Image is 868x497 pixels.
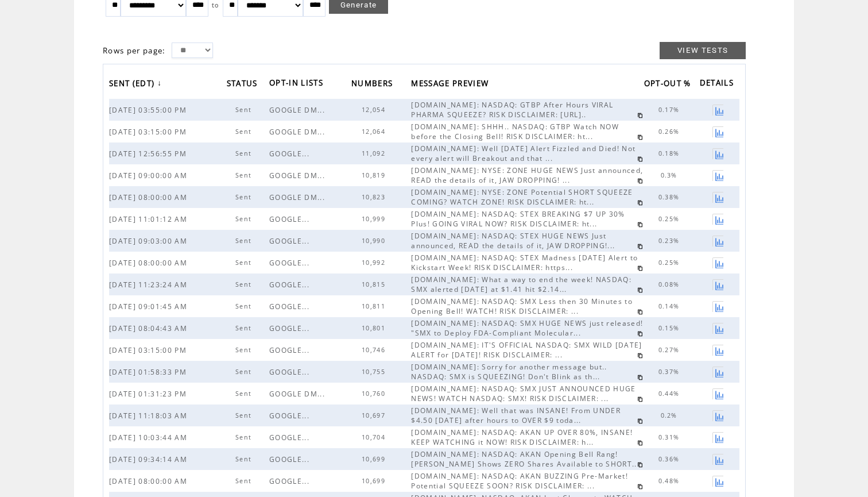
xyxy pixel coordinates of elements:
[351,75,398,94] a: NUMBERS
[109,258,190,268] span: [DATE] 08:00:00 AM
[109,345,189,355] span: [DATE] 03:15:00 PM
[658,390,683,398] span: 0.44%
[658,477,683,485] span: 0.48%
[362,259,388,267] span: 10,992
[109,389,189,399] span: [DATE] 01:31:23 PM
[411,144,635,163] span: [DOMAIN_NAME]: Well [DATE] Alert Fizzled and Died! Not every alert will Breakout and that ...
[411,449,642,469] span: [DOMAIN_NAME]: NASDAQ: AKAN Opening Bell Rang! [PERSON_NAME] Shows ZERO Shares Available to SHORT...
[411,318,643,338] span: [DOMAIN_NAME]: NASDAQ: SMX HUGE NEWS just released! "SMX to Deploy FDA-Compliant Molecular...
[235,455,254,463] span: Sent
[661,171,680,179] span: 0.3%
[411,122,619,141] span: [DOMAIN_NAME]: SHHH.. NASDAQ: GTBP Watch NOW before the Closing Bell! RISK DISCLAIMER: ht...
[411,187,633,207] span: [DOMAIN_NAME]: NYSE: ZONE Potential SHORT SQUEEZE COMING? WATCH ZONE! RISK DISCLAIMER: ht...
[658,237,683,245] span: 0.23%
[411,296,633,316] span: [DOMAIN_NAME]: NASDAQ: SMX Less then 30 Minutes to Opening Bell! WATCH! RISK DISCLAIMER: ...
[109,280,190,290] span: [DATE] 11:23:24 AM
[411,100,613,120] span: [DOMAIN_NAME]: NASDAQ: GTBP After Hours VIRAL PHARMA SQUEEZE? RISK DISCLAIMER: [URL]..
[109,302,190,311] span: [DATE] 09:01:45 AM
[269,323,312,333] span: GOOGLE...
[269,454,312,464] span: GOOGLE...
[109,411,190,421] span: [DATE] 11:18:03 AM
[235,149,254,157] span: Sent
[658,346,683,354] span: 0.27%
[644,75,694,94] span: OPT-OUT %
[269,127,328,137] span: GOOGLE DM...
[109,476,190,486] span: [DATE] 08:00:00 AM
[658,259,683,267] span: 0.25%
[269,75,326,94] span: OPT-IN LISTS
[362,433,388,441] span: 10,704
[362,106,388,114] span: 12,054
[362,171,388,179] span: 10,819
[411,75,491,94] span: MESSAGE PREVIEW
[227,75,261,94] span: STATUS
[269,345,312,355] span: GOOGLE...
[109,127,189,137] span: [DATE] 03:15:00 PM
[658,106,683,114] span: 0.17%
[235,477,254,485] span: Sent
[411,340,642,360] span: [DOMAIN_NAME]: IT'S OFFICIAL NASDAQ: SMX WILD [DATE] ALERT for [DATE]! RISK DISCLAIMER: ...
[660,42,746,59] a: VIEW TESTS
[658,128,683,136] span: 0.26%
[235,324,254,332] span: Sent
[411,406,621,425] span: [DOMAIN_NAME]: Well that was INSANE! From UNDER $4.50 [DATE] after hours to OVER $9 toda...
[269,476,312,486] span: GOOGLE...
[235,433,254,441] span: Sent
[269,389,328,399] span: GOOGLE DM...
[411,253,638,272] span: [DOMAIN_NAME]: NASDAQ: STEX Madness [DATE] Alert to Kickstart Week! RISK DISCLAIMER: https...
[109,454,190,464] span: [DATE] 09:34:14 AM
[235,215,254,223] span: Sent
[109,192,190,202] span: [DATE] 08:00:00 AM
[658,433,683,441] span: 0.31%
[411,362,607,382] span: [DOMAIN_NAME]: Sorry for another message but.. NASDAQ: SMX is SQUEEZING! Don't Blink as th...
[362,149,388,157] span: 11,092
[411,209,625,229] span: [DOMAIN_NAME]: NASDAQ: STEX BREAKING $7 UP 30% Plus! GOING VIRAL NOW? RISK DISCLAIMER: ht...
[269,302,312,311] span: GOOGLE...
[269,214,312,224] span: GOOGLE...
[269,192,328,202] span: GOOGLE DM...
[235,390,254,398] span: Sent
[109,75,157,94] span: SENT (EDT)
[235,302,254,310] span: Sent
[658,193,683,201] span: 0.38%
[235,368,254,376] span: Sent
[362,411,388,419] span: 10,697
[362,215,388,223] span: 10,999
[700,75,737,94] span: DETAILS
[362,324,388,332] span: 10,801
[227,75,263,94] a: STATUS
[269,433,312,442] span: GOOGLE...
[109,149,189,159] span: [DATE] 12:56:55 PM
[109,75,165,94] a: SENT (EDT)↓
[109,236,190,246] span: [DATE] 09:03:00 AM
[658,302,683,310] span: 0.14%
[235,128,254,136] span: Sent
[411,427,633,447] span: [DOMAIN_NAME]: NASDAQ: AKAN UP OVER 80%, INSANE! KEEP WATCHING it NOW! RISK DISCLAIMER: h...
[109,323,190,333] span: [DATE] 08:04:43 AM
[269,105,328,115] span: GOOGLE DM...
[235,106,254,114] span: Sent
[658,368,683,376] span: 0.37%
[658,280,683,288] span: 0.08%
[109,105,189,115] span: [DATE] 03:55:00 PM
[362,477,388,485] span: 10,699
[235,259,254,267] span: Sent
[362,193,388,201] span: 10,823
[658,149,683,157] span: 0.18%
[411,384,635,403] span: [DOMAIN_NAME]: NASDAQ: SMX JUST ANNOUNCED HUGE NEWS! WATCH NASDAQ: SMX! RISK DISCLAIMER: ...
[269,149,312,159] span: GOOGLE...
[411,231,618,251] span: [DOMAIN_NAME]: NASDAQ: STEX HUGE NEWS Just announced, READ the details of it, JAW DROPPING!...
[411,471,628,491] span: [DOMAIN_NAME]: NASDAQ: AKAN BUZZING Pre-Market! Potential SQUEEZE SOON? RISK DISCLAIMER: ...
[411,165,643,185] span: [DOMAIN_NAME]: NYSE: ZONE HUGE NEWS Just announced, READ the details of it, JAW DROPPING! ...
[362,368,388,376] span: 10,755
[351,75,396,94] span: NUMBERS
[362,237,388,245] span: 10,990
[658,455,683,463] span: 0.36%
[411,75,494,94] a: MESSAGE PREVIEW
[109,367,189,377] span: [DATE] 01:58:33 PM
[235,346,254,354] span: Sent
[269,411,312,421] span: GOOGLE...
[235,411,254,419] span: Sent
[269,258,312,268] span: GOOGLE...
[235,280,254,288] span: Sent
